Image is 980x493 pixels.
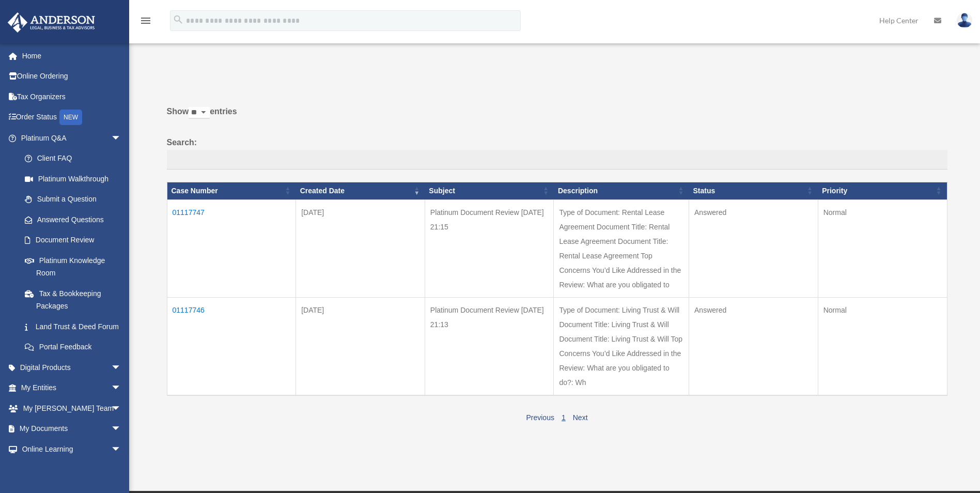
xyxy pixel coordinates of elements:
[562,413,566,422] a: 1
[14,337,132,358] a: Portal Feedback
[689,182,818,199] th: Status: activate to sort column ascending
[7,439,137,459] a: Online Learningarrow_drop_down
[296,199,425,297] td: [DATE]
[189,107,210,119] select: Showentries
[14,168,132,189] a: Platinum Walkthrough
[167,135,947,170] label: Search:
[111,378,132,399] span: arrow_drop_down
[7,45,137,66] a: Home
[167,150,947,170] input: Search:
[167,297,296,395] td: 01117746
[14,283,132,316] a: Tax & Bookkeeping Packages
[111,439,132,460] span: arrow_drop_down
[167,199,296,297] td: 01117747
[111,357,132,378] span: arrow_drop_down
[818,199,947,297] td: Normal
[425,199,554,297] td: Platinum Document Review [DATE] 21:15
[59,110,82,125] div: NEW
[818,297,947,395] td: Normal
[554,182,689,199] th: Description: activate to sort column ascending
[14,250,132,283] a: Platinum Knowledge Room
[7,419,137,439] a: My Documentsarrow_drop_down
[14,209,127,230] a: Answered Questions
[111,419,132,440] span: arrow_drop_down
[554,199,689,297] td: Type of Document: Rental Lease Agreement Document Title: Rental Lease Agreement Document Title: R...
[14,189,132,210] a: Submit a Question
[167,104,947,129] label: Show entries
[957,13,972,28] img: User Pic
[5,12,98,33] img: Anderson Advisors Platinum Portal
[425,297,554,395] td: Platinum Document Review [DATE] 21:13
[14,230,132,251] a: Document Review
[7,107,137,128] a: Order StatusNEW
[7,398,137,419] a: My [PERSON_NAME] Teamarrow_drop_down
[689,199,818,297] td: Answered
[7,86,137,107] a: Tax Organizers
[7,66,137,87] a: Online Ordering
[818,182,947,199] th: Priority: activate to sort column ascending
[7,128,132,148] a: Platinum Q&Aarrow_drop_down
[173,14,184,25] i: search
[139,14,152,27] i: menu
[167,182,296,199] th: Case Number: activate to sort column ascending
[139,18,152,27] a: menu
[296,297,425,395] td: [DATE]
[526,413,554,422] a: Previous
[111,398,132,419] span: arrow_drop_down
[14,148,132,169] a: Client FAQ
[425,182,554,199] th: Subject: activate to sort column ascending
[296,182,425,199] th: Created Date: activate to sort column ascending
[7,357,137,378] a: Digital Productsarrow_drop_down
[111,128,132,149] span: arrow_drop_down
[14,316,132,337] a: Land Trust & Deed Forum
[689,297,818,395] td: Answered
[573,413,588,422] a: Next
[554,297,689,395] td: Type of Document: Living Trust & Will Document Title: Living Trust & Will Document Title: Living ...
[7,378,137,398] a: My Entitiesarrow_drop_down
